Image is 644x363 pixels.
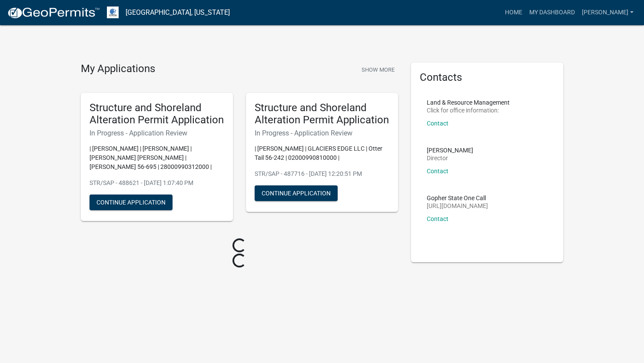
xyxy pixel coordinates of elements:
a: Home [501,4,526,21]
p: Gopher State One Call [427,195,488,201]
p: [PERSON_NAME] [427,147,473,153]
a: [PERSON_NAME] [578,4,637,21]
a: My Dashboard [526,4,578,21]
button: Continue Application [255,185,338,201]
p: Click for office information: [427,107,510,113]
h6: In Progress - Application Review [90,129,224,137]
button: Show More [358,63,398,77]
h4: My Applications [81,63,155,76]
p: [URL][DOMAIN_NAME] [427,203,488,209]
a: Contact [427,215,448,222]
p: STR/SAP - 487716 - [DATE] 12:20:51 PM [255,169,389,178]
a: [GEOGRAPHIC_DATA], [US_STATE] [126,5,230,20]
img: Otter Tail County, Minnesota [107,7,119,18]
p: Director [427,155,473,161]
h6: In Progress - Application Review [255,129,389,137]
button: Continue Application [90,195,173,210]
p: Land & Resource Management [427,99,510,106]
h5: Contacts [420,71,554,84]
p: | [PERSON_NAME] | [PERSON_NAME] | [PERSON_NAME] [PERSON_NAME] | [PERSON_NAME] 56-695 | 2800099031... [90,144,224,172]
h5: Structure and Shoreland Alteration Permit Application [255,102,389,127]
p: STR/SAP - 488621 - [DATE] 1:07:40 PM [90,178,224,188]
p: | [PERSON_NAME] | GLACIERS EDGE LLC | Otter Tail 56-242 | 02000990810000 | [255,144,389,162]
a: Contact [427,168,448,175]
a: Contact [427,120,448,127]
h5: Structure and Shoreland Alteration Permit Application [90,102,224,127]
